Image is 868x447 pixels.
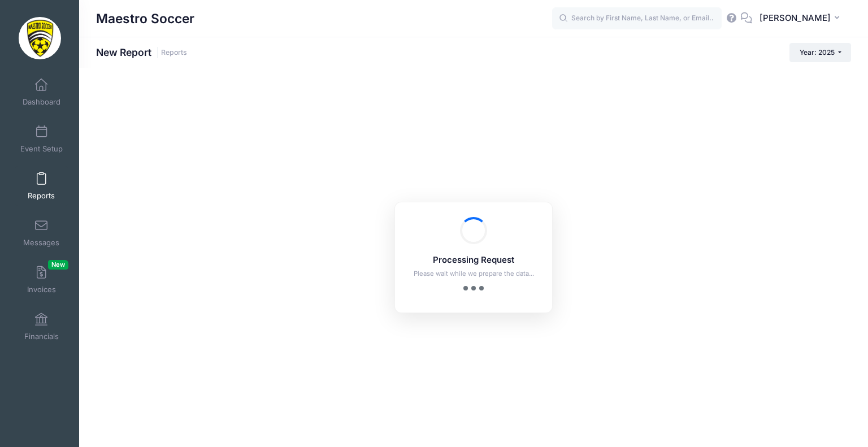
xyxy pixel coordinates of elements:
a: Event Setup [15,119,68,159]
p: Please wait while we prepare the data... [410,269,537,279]
span: Reports [28,191,55,201]
span: Messages [23,238,59,248]
span: Invoices [27,285,56,294]
button: Year: 2025 [789,43,851,62]
span: Financials [24,332,59,341]
h5: Processing Request [410,255,537,266]
img: Maestro Soccer [19,17,61,59]
a: Financials [15,307,68,346]
h1: New Report [96,46,187,58]
a: Messages [15,213,68,253]
button: [PERSON_NAME] [752,6,851,32]
a: Reports [161,49,187,57]
span: Event Setup [20,144,63,154]
h1: Maestro Soccer [96,6,194,32]
span: Dashboard [23,97,60,107]
a: Dashboard [15,72,68,112]
span: [PERSON_NAME] [759,12,831,24]
a: Reports [15,166,68,206]
span: Year: 2025 [800,48,835,57]
a: InvoicesNew [15,260,68,300]
input: Search by First Name, Last Name, or Email... [552,7,722,30]
span: New [48,260,68,270]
